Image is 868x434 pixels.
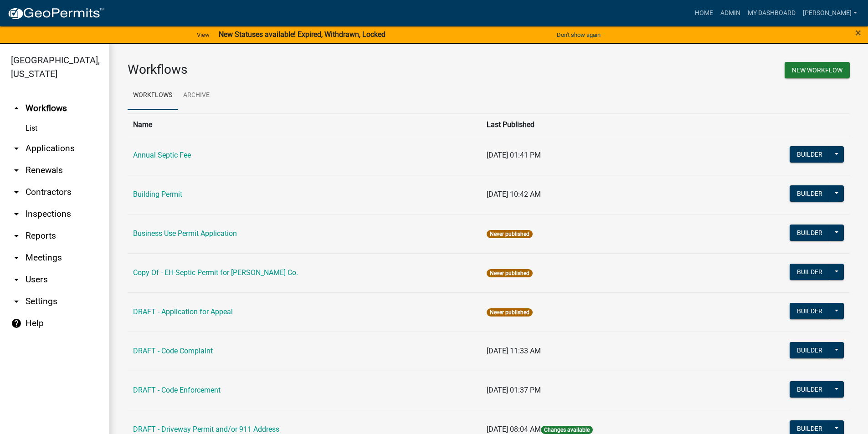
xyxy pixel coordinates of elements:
button: Builder [790,342,830,358]
span: Never published [487,230,533,238]
button: Builder [790,225,830,241]
a: Home [691,5,717,22]
a: My Dashboard [744,5,799,22]
a: Workflows [128,81,178,110]
a: DRAFT - Driveway Permit and/or 911 Address [133,425,279,434]
button: Builder [790,264,830,280]
i: arrow_drop_down [11,230,22,241]
i: arrow_drop_down [11,143,22,154]
span: [DATE] 01:41 PM [487,151,541,159]
i: help [11,318,22,329]
a: Admin [717,5,744,22]
button: Don't show again [553,27,604,42]
button: Builder [790,303,830,319]
a: Annual Septic Fee [133,151,191,159]
h3: Workflows [128,62,482,77]
button: Close [855,27,861,38]
i: arrow_drop_down [11,209,22,220]
span: Never published [487,308,533,317]
th: Last Published [481,113,717,136]
i: arrow_drop_down [11,274,22,285]
a: DRAFT - Application for Appeal [133,307,233,316]
button: Builder [790,381,830,398]
button: New Workflow [785,62,850,78]
span: [DATE] 11:33 AM [487,347,541,355]
a: [PERSON_NAME] [799,5,861,22]
i: arrow_drop_down [11,252,22,263]
a: DRAFT - Code Enforcement [133,386,221,394]
i: arrow_drop_down [11,296,22,307]
span: [DATE] 08:04 AM [487,425,541,434]
a: Business Use Permit Application [133,229,237,238]
span: Never published [487,269,533,277]
a: Archive [178,81,215,110]
th: Name [128,113,481,136]
button: Builder [790,146,830,163]
i: arrow_drop_down [11,165,22,176]
a: Building Permit [133,190,182,199]
i: arrow_drop_up [11,103,22,114]
a: Copy Of - EH-Septic Permit for [PERSON_NAME] Co. [133,268,298,277]
span: [DATE] 01:37 PM [487,386,541,394]
span: × [855,26,861,39]
span: Changes available [541,426,593,434]
a: View [193,27,213,42]
button: Builder [790,185,830,202]
strong: New Statuses available! Expired, Withdrawn, Locked [219,30,385,39]
span: [DATE] 10:42 AM [487,190,541,199]
i: arrow_drop_down [11,187,22,198]
a: DRAFT - Code Complaint [133,347,213,355]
